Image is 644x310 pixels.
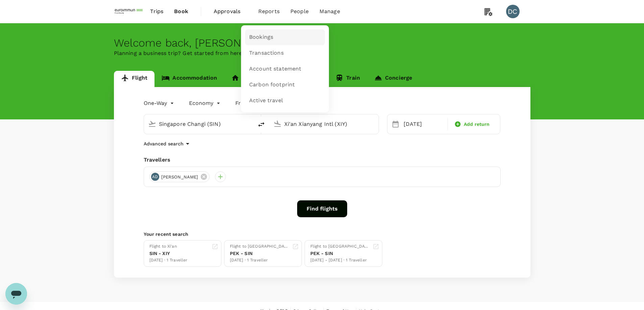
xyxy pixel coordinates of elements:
[290,7,309,16] span: People
[249,33,273,41] span: Bookings
[149,171,210,182] div: AD[PERSON_NAME]
[154,71,224,87] a: Accommodation
[245,61,325,77] a: Account statement
[149,243,188,250] div: Flight to Xi'an
[214,7,247,16] span: Approvals
[249,49,284,57] span: Transactions
[230,243,289,250] div: Flight to [GEOGRAPHIC_DATA]
[249,81,295,89] span: Carbon footprint
[374,123,375,124] button: Open
[297,200,347,217] button: Find flights
[230,257,289,264] div: [DATE] · 1 Traveller
[310,243,370,250] div: Flight to [GEOGRAPHIC_DATA]
[319,7,340,16] span: Manage
[253,116,269,133] button: delete
[114,4,145,19] img: EUROIMMUN (South East Asia) Pte. Ltd.
[310,257,370,264] div: [DATE] - [DATE] · 1 Traveller
[506,5,520,18] div: DC
[258,7,280,16] span: Reports
[249,65,302,73] span: Account statement
[5,283,27,305] iframe: Button to launch messaging window
[114,37,530,49] div: Welcome back , [PERSON_NAME] .
[157,174,202,180] span: [PERSON_NAME]
[284,119,364,129] input: Going to
[144,98,175,109] div: One-Way
[189,98,222,109] div: Economy
[235,99,313,107] button: Frequent flyer programme
[235,99,305,107] p: Frequent flyer programme
[310,250,370,257] div: PEK - SIN
[114,49,530,57] p: Planning a business trip? Get started from here.
[144,231,501,237] p: Your recent search
[151,173,159,181] div: AD
[149,257,188,264] div: [DATE] · 1 Traveller
[230,250,289,257] div: PEK - SIN
[144,156,501,164] div: Travellers
[464,121,490,128] span: Add return
[150,7,163,16] span: Trips
[114,71,155,87] a: Flight
[245,77,325,93] a: Carbon footprint
[328,71,367,87] a: Train
[367,71,419,87] a: Concierge
[245,93,325,109] a: Active travel
[248,123,250,124] button: Open
[245,29,325,45] a: Bookings
[224,71,276,87] a: Long stay
[401,117,446,131] div: [DATE]
[159,119,239,129] input: Depart from
[249,97,283,105] span: Active travel
[144,140,192,148] button: Advanced search
[149,250,188,257] div: SIN - XIY
[174,7,188,16] span: Book
[245,45,325,61] a: Transactions
[144,140,184,147] p: Advanced search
